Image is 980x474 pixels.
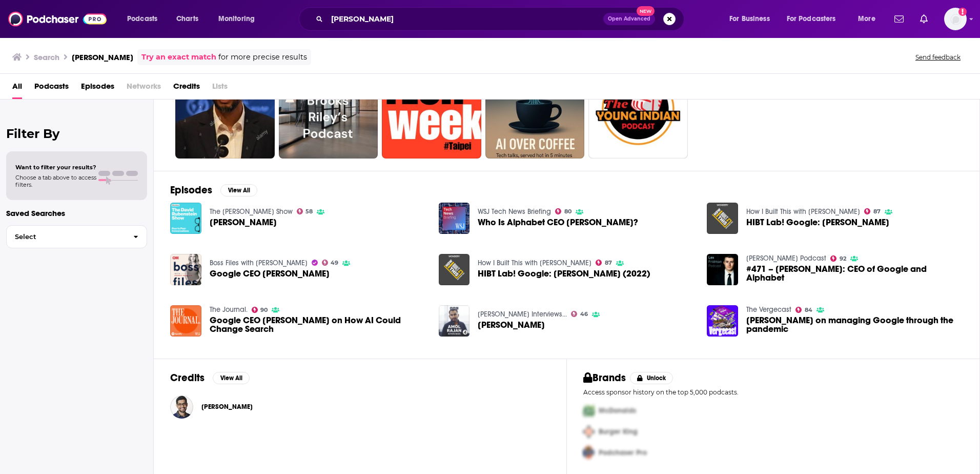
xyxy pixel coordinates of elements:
a: Google CEO Sundar Pichai [210,269,330,278]
button: open menu [851,11,888,27]
span: Charts [176,12,198,26]
button: Unlock [630,372,673,384]
span: 87 [605,261,612,265]
a: The Journal. [210,305,248,314]
span: Burger King [599,427,638,436]
span: Logged in as WE_Broadcast [944,8,967,30]
span: McDonalds [599,406,636,415]
img: Sundar Pichai [439,305,470,337]
img: Google CEO Sundar Pichai [170,254,201,285]
span: [PERSON_NAME] [210,218,277,227]
img: Second Pro Logo [579,421,599,442]
button: View All [213,372,250,384]
svg: Add a profile image [958,8,967,16]
a: Sundar Pichai [210,218,277,227]
a: Credits [173,78,200,99]
span: Monitoring [218,12,255,26]
span: for more precise results [218,51,307,63]
a: Charts [170,11,205,27]
button: Send feedback [912,53,964,62]
span: Podcasts [127,12,157,26]
img: Sundar Pichai [170,203,201,234]
img: Google CEO Sundar Pichai on How AI Could Change Search [170,305,201,337]
a: How I Built This with Guy Raz [478,259,591,267]
button: View All [220,184,257,196]
img: HIBT Lab! Google: Sundar Pichai [707,203,738,234]
span: 49 [331,261,338,265]
button: Show profile menu [944,8,967,30]
a: Episodes [81,78,114,99]
a: Sundar Pichai [201,403,253,411]
span: Google CEO [PERSON_NAME] [210,269,330,278]
button: open menu [120,11,171,27]
span: Who Is Alphabet CEO [PERSON_NAME]? [478,218,638,227]
a: HIBT Lab! Google: Sundar Pichai (2022) [478,269,650,278]
span: Lists [212,78,228,99]
p: Access sponsor history on the top 5,000 podcasts. [583,388,963,396]
span: 58 [305,209,313,214]
a: Amol Rajan Interviews... [478,310,567,319]
span: For Podcasters [787,12,836,26]
a: How I Built This with Guy Raz [746,207,860,216]
a: Who Is Alphabet CEO Sundar Pichai? [478,218,638,227]
a: Google CEO Sundar Pichai on How AI Could Change Search [210,316,426,333]
img: Sundar Pichai [170,396,193,419]
a: Boss Files with Poppy Harlow [210,259,308,267]
div: Search podcasts, credits, & more... [309,7,694,31]
button: Sundar PichaiSundar Pichai [170,390,550,423]
button: open menu [722,11,783,27]
a: CreditsView All [170,371,250,384]
span: Podchaser Pro [599,448,647,457]
a: 90 [252,307,268,313]
a: 46 [571,311,588,317]
a: Sundar Pichai on managing Google through the pandemic [746,316,963,333]
a: Sundar Pichai [478,321,545,329]
img: First Pro Logo [579,400,599,421]
button: Select [6,225,147,248]
a: 84 [795,307,812,313]
a: 58 [297,208,313,214]
span: More [858,12,875,26]
span: Open Advanced [608,16,650,22]
img: Who Is Alphabet CEO Sundar Pichai? [439,203,470,234]
a: The Vergecast [746,305,791,314]
a: Try an exact match [141,51,216,63]
span: Google CEO [PERSON_NAME] on How AI Could Change Search [210,316,426,333]
a: EpisodesView All [170,184,257,196]
a: WSJ Tech News Briefing [478,207,551,216]
a: Lex Fridman Podcast [746,254,826,263]
img: Podchaser - Follow, Share and Rate Podcasts [8,9,107,29]
a: 80 [555,208,571,214]
span: 84 [805,308,812,312]
span: HIBT Lab! Google: [PERSON_NAME] [746,218,889,227]
img: User Profile [944,8,967,30]
a: 49 [322,260,339,266]
h3: Search [34,52,59,62]
span: [PERSON_NAME] [478,321,545,329]
img: HIBT Lab! Google: Sundar Pichai (2022) [439,254,470,285]
a: All [12,78,22,99]
a: 87 [864,208,881,214]
h2: Credits [170,371,205,384]
span: 90 [260,308,268,312]
span: #471 – [PERSON_NAME]: CEO of Google and Alphabet [746,265,963,282]
img: #471 – Sundar Pichai: CEO of Google and Alphabet [707,254,738,285]
img: Sundar Pichai on managing Google through the pandemic [707,305,738,337]
a: Podcasts [34,78,69,99]
span: Select [7,233,125,240]
a: Show notifications dropdown [916,10,932,28]
a: The David Rubenstein Show [210,207,293,216]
